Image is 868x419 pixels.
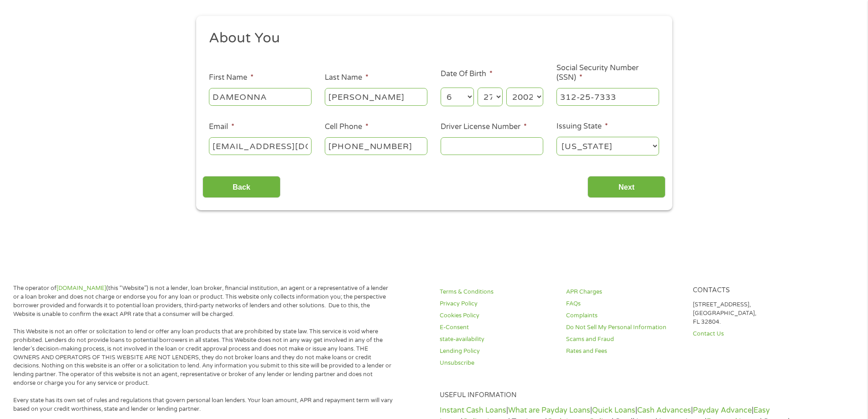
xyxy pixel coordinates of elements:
a: Privacy Policy [440,300,555,308]
a: Unsubscribe [440,359,555,367]
label: Cell Phone [325,122,369,132]
label: Issuing State [556,122,608,131]
a: Lending Policy [440,347,555,356]
input: 078-05-1120 [556,88,659,105]
a: Cash Advances [637,406,691,415]
a: state-availability [440,335,555,344]
input: Next [587,176,665,198]
a: [DOMAIN_NAME] [57,285,106,292]
a: Quick Loans [592,406,635,415]
label: Social Security Number (SSN) [556,63,659,83]
p: The operator of (this “Website”) is not a lender, loan broker, financial institution, an agent or... [13,284,393,319]
label: First Name [209,73,254,83]
p: Every state has its own set of rules and regulations that govern personal loan lenders. Your loan... [13,396,393,414]
h4: Useful Information [440,391,808,400]
h4: Contacts [693,286,808,295]
p: This Website is not an offer or solicitation to lend or offer any loan products that are prohibit... [13,327,393,388]
p: [STREET_ADDRESS], [GEOGRAPHIC_DATA], FL 32804. [693,300,808,326]
a: APR Charges [566,288,681,296]
a: Cookies Policy [440,311,555,320]
a: E-Consent [440,323,555,332]
input: Back [203,176,281,198]
input: John [209,88,312,105]
h2: About You [209,29,652,47]
a: Terms & Conditions [440,288,555,296]
input: Smith [325,88,427,105]
input: (541) 754-3010 [325,137,427,155]
label: Email [209,122,234,132]
a: Contact Us [693,330,808,338]
label: Date Of Birth [441,69,493,79]
a: FAQs [566,300,681,308]
a: Rates and Fees [566,347,681,356]
label: Driver License Number [441,122,527,132]
a: What are Payday Loans [508,406,590,415]
a: Instant Cash Loans [440,406,506,415]
label: Last Name [325,73,369,83]
input: john@gmail.com [209,137,312,155]
a: Do Not Sell My Personal Information [566,323,681,332]
a: Complaints [566,311,681,320]
a: Scams and Fraud [566,335,681,344]
a: Payday Advance [693,406,752,415]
